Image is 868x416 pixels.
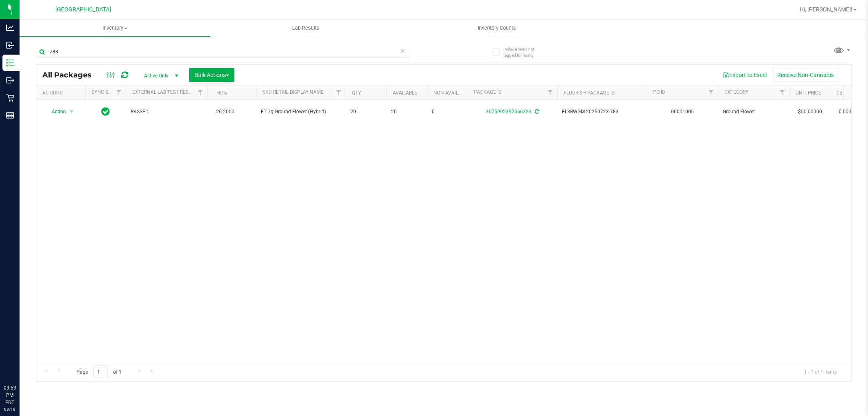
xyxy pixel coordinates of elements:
a: CBD% [836,90,849,96]
span: All Packages [42,70,100,79]
span: In Sync [101,106,110,117]
a: Package ID [474,89,502,95]
span: 26.2000 [212,106,238,118]
a: Sku Retail Display Name [262,89,324,95]
input: Search Package ID, Item Name, SKU, Lot or Part Number... [36,46,409,58]
inline-svg: Outbound [6,76,14,84]
span: Lab Results [281,24,330,32]
button: Bulk Actions [189,68,234,82]
span: Inventory Counts [467,24,527,32]
a: Inventory Counts [401,20,592,37]
button: Export to Excel [717,68,772,82]
a: Category [724,89,748,95]
span: 20 [391,108,422,116]
p: 03:53 PM EDT [4,384,16,406]
span: 0 [432,108,463,116]
inline-svg: Analytics [6,24,14,32]
span: Hi, [PERSON_NAME]! [800,6,853,13]
inline-svg: Inventory [6,59,14,67]
a: Non-Available [433,90,470,96]
span: Inventory [20,24,210,32]
span: Ground Flower [723,108,784,116]
a: THC% [214,90,227,96]
a: Unit Price [796,90,821,96]
span: Bulk Actions [195,72,229,78]
span: Action [44,106,66,117]
button: Receive Non-Cannabis [772,68,839,82]
input: 1 [93,365,108,378]
a: Filter [776,86,789,99]
a: 00001005 [671,109,694,114]
a: Flourish Package ID [564,90,615,96]
span: select [67,106,77,117]
a: Available [393,90,417,96]
span: Page of 1 [70,365,128,378]
span: FLSRWGM-20250723-783 [562,108,642,116]
span: PASSED [131,108,202,116]
span: Sync from Compliance System [533,109,539,114]
span: 0.0000 [835,106,858,118]
span: [GEOGRAPHIC_DATA] [55,6,111,13]
inline-svg: Reports [6,111,14,119]
a: Filter [544,86,557,99]
p: 08/19 [4,406,16,412]
a: Inventory [20,20,210,37]
span: 20 [350,108,381,116]
iframe: Resource center [8,351,33,375]
a: Filter [112,86,126,99]
a: Filter [704,86,718,99]
span: $50.00000 [794,106,826,118]
a: External Lab Test Result [132,89,196,95]
span: Clear [400,46,406,56]
span: Include items not tagged for facility [503,46,544,58]
span: FT 7g Ground Flower (Hybrid) [261,108,341,116]
div: Actions [42,90,82,96]
a: Sync Status [92,89,123,95]
a: Lab Results [210,20,401,37]
inline-svg: Inbound [6,41,14,49]
a: 3675992392566323 [486,109,531,114]
span: 1 - 1 of 1 items [798,365,843,378]
a: Qty [352,90,361,96]
a: Filter [194,86,207,99]
a: PO ID [653,89,665,95]
inline-svg: Retail [6,94,14,102]
a: Filter [332,86,345,99]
